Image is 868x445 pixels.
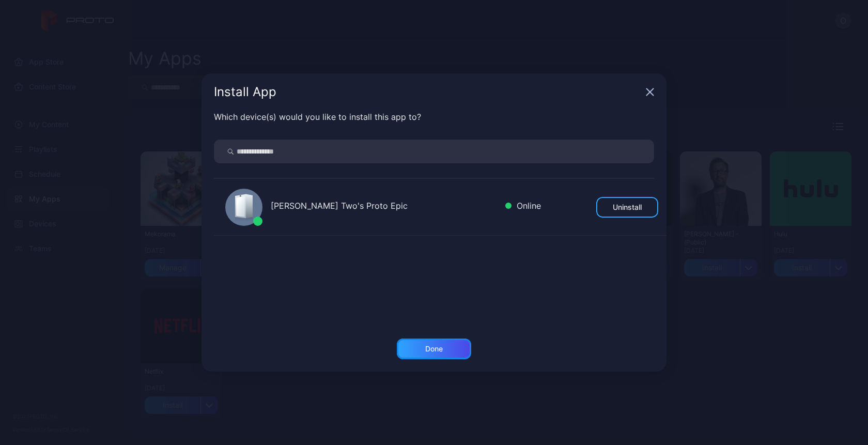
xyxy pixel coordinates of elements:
[214,86,642,98] div: Install App
[397,339,471,359] button: Done
[214,111,654,123] div: Which device(s) would you like to install this app to?
[271,200,497,214] div: [PERSON_NAME] Two's Proto Epic
[613,203,642,211] div: Uninstall
[505,200,541,214] div: Online
[596,197,658,218] button: Uninstall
